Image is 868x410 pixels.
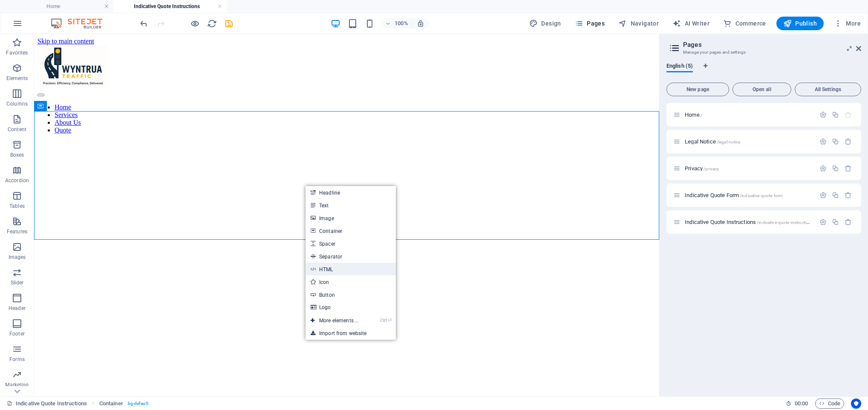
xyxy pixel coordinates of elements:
a: Container [306,224,396,237]
span: : [801,400,802,407]
span: Click to open page [685,112,702,118]
img: Editor Logo [49,18,113,29]
div: Settings [819,218,827,226]
div: Privacy/privacy [682,166,815,171]
span: All Settings [799,87,857,92]
nav: breadcrumb [99,399,148,409]
div: Home/ [682,112,815,118]
div: Remove [845,192,852,199]
a: Spacer [306,237,396,250]
span: Click to open page [685,138,740,145]
p: Images [9,254,26,261]
h6: Session time [786,399,808,409]
div: Settings [819,111,827,118]
button: Usercentrics [851,399,861,409]
p: Boxes [10,152,24,158]
p: Header [9,305,26,312]
span: /indicative-quote-form [740,193,783,198]
div: Indicative Quote Form/indicative-quote-form [682,192,815,198]
div: Indicative Quote Instructions/indicative-quote-instructions [682,219,815,225]
span: New page [670,87,725,92]
button: Click here to leave preview mode and continue editing [190,18,200,29]
button: save [224,18,234,29]
a: HTML [306,263,396,275]
h6: 100% [395,18,408,29]
i: Ctrl [380,318,387,323]
div: Legal Notice/legal-notice [682,139,815,144]
span: / [701,113,702,118]
a: Skip to main content [3,3,60,11]
button: reload [207,18,217,29]
div: Remove [845,165,852,172]
span: English (5) [666,61,693,73]
p: Forms [9,356,25,363]
div: Settings [819,138,827,145]
div: Duplicate [832,192,839,199]
button: Commerce [720,17,770,30]
div: Settings [819,192,827,199]
i: Undo: Delete Text (Ctrl+Z) [139,19,149,29]
div: Remove [845,138,852,145]
p: Slider [11,279,24,286]
a: Headline [306,186,396,199]
button: 100% [382,18,412,29]
a: Separator [306,250,396,263]
button: undo [138,18,149,29]
div: Duplicate [832,165,839,172]
span: Click to open page [685,165,719,172]
span: Click to open page [685,192,783,198]
p: Elements [6,75,28,82]
p: Features [7,228,27,235]
h3: Manage your pages and settings [683,49,844,56]
button: New page [666,83,729,96]
button: AI Writer [669,17,713,30]
i: Save (Ctrl+S) [224,19,234,29]
span: /privacy [704,166,719,171]
a: Text [306,199,396,212]
span: AI Writer [672,19,709,28]
p: Tables [9,203,25,209]
span: /legal-notice [717,140,741,144]
div: The startpage cannot be deleted [845,111,852,118]
a: Click to cancel selection. Double-click to open Pages [7,399,87,409]
a: Button [306,288,396,301]
div: Duplicate [832,138,839,145]
button: Navigator [615,17,662,30]
span: Code [819,399,840,409]
span: Click to select. Double-click to edit [99,399,123,409]
p: Content [8,126,26,133]
a: Import from website [306,327,396,340]
h2: Pages [683,41,861,49]
h4: Indicative Quote Instructions [113,2,227,11]
button: Open all [732,83,791,96]
p: Accordion [5,177,29,184]
span: Commerce [723,19,766,28]
button: Publish [776,17,824,30]
p: Footer [9,330,25,337]
a: Ctrl⏎More elements ... [306,314,364,327]
span: Pages [575,19,605,28]
p: Marketing [5,381,29,388]
a: Logo [306,301,396,314]
button: All Settings [795,83,861,96]
div: Duplicate [832,218,839,226]
button: More [831,17,864,30]
span: Indicative Quote Instructions [685,219,813,225]
button: Pages [571,17,608,30]
div: Duplicate [832,111,839,118]
span: Publish [783,19,817,28]
span: . bg-default [127,399,148,409]
span: More [834,19,861,28]
span: Open all [736,87,787,92]
span: /indicative-quote-instructions [757,220,813,225]
span: 00 00 [795,399,808,409]
span: Navigator [618,19,659,28]
i: ⏎ [388,318,392,323]
p: Favorites [6,49,28,56]
a: Icon [306,275,396,288]
div: Remove [845,218,852,226]
p: Columns [6,100,28,107]
span: Design [529,19,561,28]
div: Language Tabs [666,63,861,79]
button: Design [526,17,565,30]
